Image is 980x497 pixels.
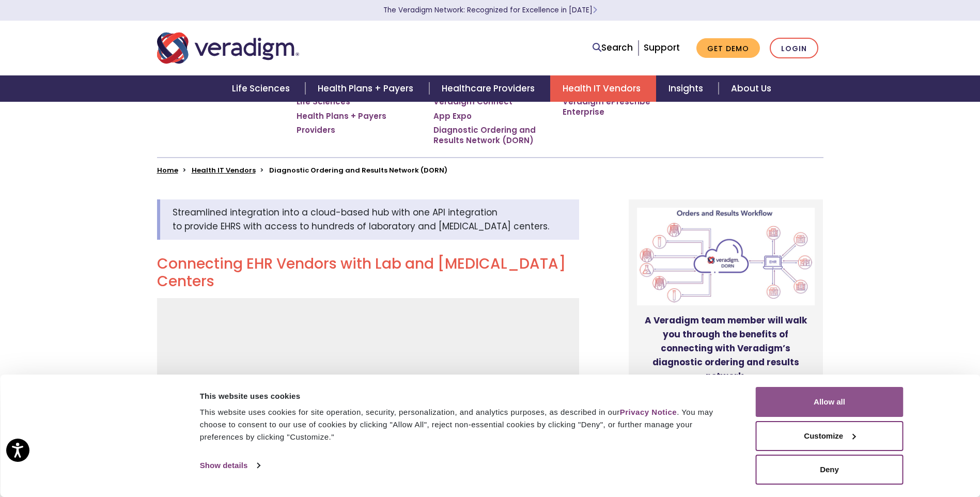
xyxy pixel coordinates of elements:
[620,408,677,416] a: Privacy Notice
[383,5,597,15] a: The Veradigm Network: Recognized for Excellence in [DATE]Learn More
[157,31,299,65] img: Veradigm logo
[433,97,512,107] a: Veradigm Connect
[433,111,472,121] a: App Expo
[433,125,547,145] a: Diagnostic Ordering and Results Network (DORN)
[756,387,904,417] button: Allow all
[656,75,719,102] a: Insights
[719,75,784,102] a: About Us
[200,406,733,443] div: This website uses cookies for site operation, security, personalization, and analytics purposes, ...
[200,458,260,473] a: Show details
[305,75,429,102] a: Health Plans + Payers
[645,314,807,383] strong: A Veradigm team member will walk you through the benefits of connecting with Veradigm’s diagnosti...
[429,75,550,102] a: Healthcare Providers
[756,421,904,451] button: Customize
[157,255,579,290] h2: Connecting EHR Vendors with Lab and [MEDICAL_DATA] Centers
[173,206,549,232] span: Streamlined integration into a cloud-based hub with one API integration to provide EHRS with acce...
[593,5,597,15] span: Learn More
[770,38,818,59] a: Login
[756,455,904,485] button: Deny
[157,165,178,175] a: Home
[220,75,305,102] a: Life Sciences
[297,111,386,121] a: Health Plans + Payers
[593,41,633,55] a: Search
[192,165,256,175] a: Health IT Vendors
[637,208,815,305] img: Diagram of Veradigm DORN program
[550,75,656,102] a: Health IT Vendors
[563,97,684,117] a: Veradigm ePrescribe Enterprise
[696,38,760,58] a: Get Demo
[297,97,350,107] a: Life Sciences
[644,41,680,54] a: Support
[200,390,733,402] div: This website uses cookies
[297,125,335,135] a: Providers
